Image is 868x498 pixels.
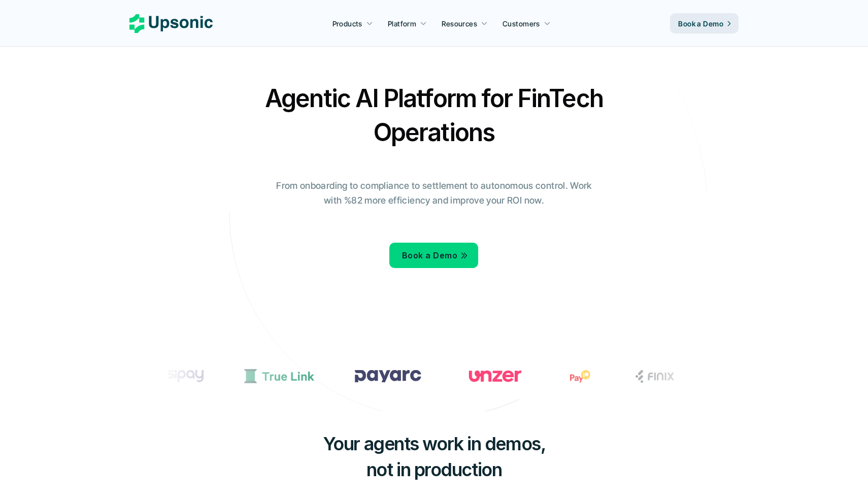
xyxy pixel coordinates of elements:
p: Platform [388,18,416,29]
p: From onboarding to compliance to settlement to autonomous control. Work with %82 more efficiency ... [269,179,599,208]
p: Book a Demo [678,18,723,29]
h2: Agentic AI Platform for FinTech Operations [256,81,612,149]
a: Products [326,14,379,32]
p: Products [332,18,362,29]
p: Customers [503,18,540,29]
span: Your agents work in demos, [323,433,546,455]
span: not in production [366,458,502,481]
a: Book a Demo [389,243,478,268]
a: Book a Demo [670,13,739,34]
p: Resources [442,18,477,29]
p: Book a Demo [402,248,457,263]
